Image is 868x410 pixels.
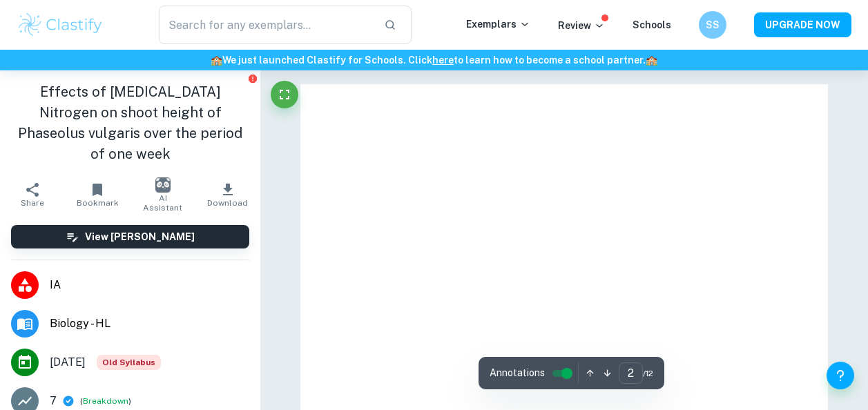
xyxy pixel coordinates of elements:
button: Help and Feedback [827,362,854,389]
span: 🏫 [211,55,222,66]
h1: Effects of [MEDICAL_DATA] Nitrogen on shoot height of Phaseolus vulgaris over the period of one week [11,81,249,164]
button: SS [699,11,726,39]
input: Search for any exemplars... [159,6,374,44]
img: AI Assistant [155,177,171,193]
span: Old Syllabus [97,355,161,370]
button: Report issue [247,73,258,84]
div: Starting from the May 2025 session, the Biology IA requirements have changed. It's OK to refer to... [97,355,161,370]
a: Schools [633,19,671,30]
h6: View [PERSON_NAME] [85,229,195,244]
span: ( ) [80,395,131,408]
button: UPGRADE NOW [754,12,851,37]
h6: SS [705,17,721,32]
span: / 12 [643,367,653,380]
span: Bookmark [77,198,119,208]
button: Breakdown [83,395,128,407]
img: Clastify logo [17,11,104,39]
p: Review [558,18,605,33]
button: Bookmark [65,175,130,214]
span: 🏫 [646,55,657,66]
p: Exemplars [466,17,530,32]
a: here [432,55,454,66]
span: Download [207,198,248,208]
span: IA [50,277,249,293]
h6: We just launched Clastify for Schools. Click to learn how to become a school partner. [3,52,865,68]
span: Share [21,198,44,208]
button: AI Assistant [131,175,195,214]
button: View [PERSON_NAME] [11,225,249,248]
p: 7 [50,393,57,409]
span: Annotations [490,366,545,380]
span: Biology - HL [50,315,249,332]
span: AI Assistant [139,193,187,213]
button: Fullscreen [271,81,298,108]
button: Download [195,175,260,214]
span: [DATE] [50,354,86,371]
